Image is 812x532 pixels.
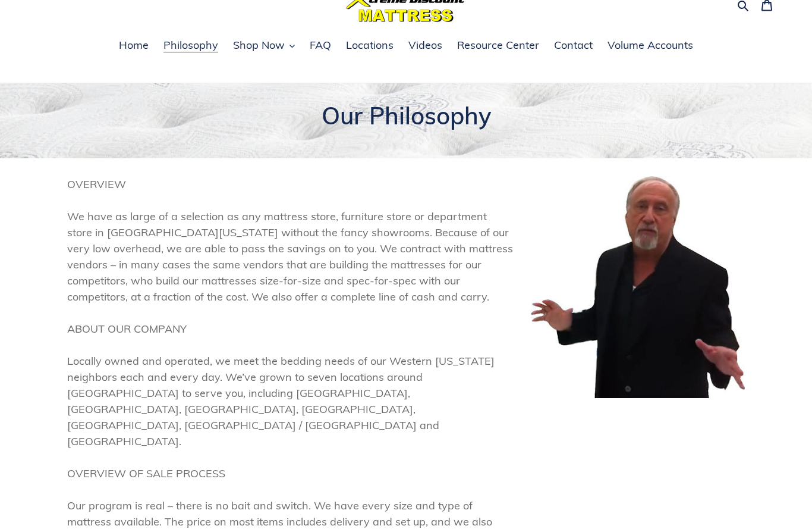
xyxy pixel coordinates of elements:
span: Home [119,38,149,52]
span: Locations [346,38,394,52]
span: Shop Now [233,38,285,52]
a: Volume Accounts [602,37,699,55]
span: Volume Accounts [608,38,693,52]
a: Locations [340,37,399,55]
a: Resource Center [451,37,545,55]
a: Philosophy [158,37,224,55]
span: Our Philosophy [322,101,491,130]
span: Resource Center [457,38,539,52]
a: Videos [402,37,448,55]
a: FAQ [304,37,337,55]
span: Contact [554,38,593,52]
span: FAQ [310,38,331,52]
button: Shop Now [227,37,301,55]
a: Home [113,37,155,55]
span: Videos [408,38,442,52]
a: Contact [548,37,599,55]
span: Philosophy [163,38,218,52]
